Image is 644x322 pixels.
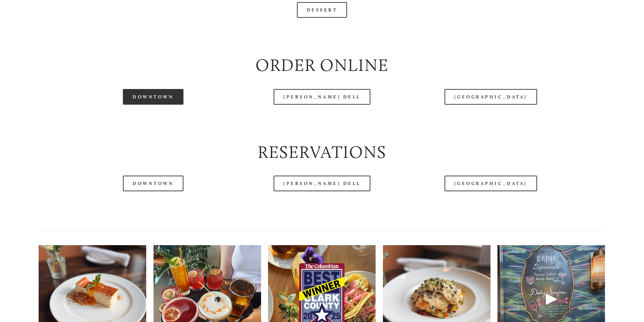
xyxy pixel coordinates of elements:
[445,176,537,191] a: [GEOGRAPHIC_DATA]
[123,89,183,105] a: Downtown
[39,140,605,164] h2: Reservations
[274,89,370,105] a: [PERSON_NAME] Dell
[123,176,183,191] a: Downtown
[274,176,370,191] a: [PERSON_NAME] Dell
[39,53,605,77] h2: Order Online
[445,89,537,105] a: [GEOGRAPHIC_DATA]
